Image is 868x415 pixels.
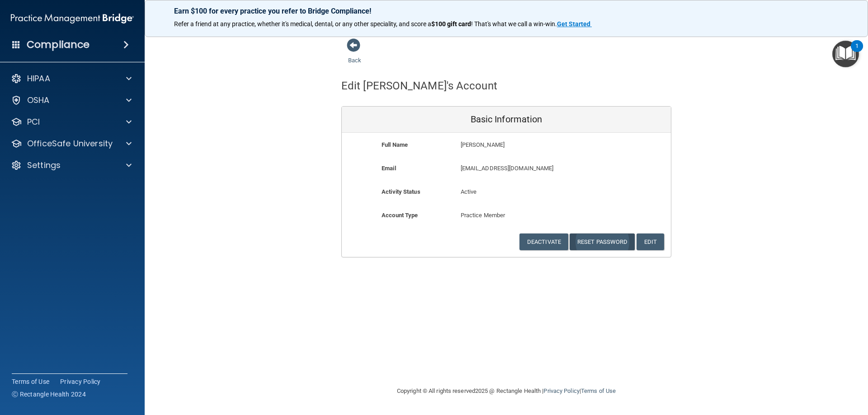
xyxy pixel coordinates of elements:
div: 1 [855,46,859,58]
strong: Get Started [557,20,590,28]
h4: Edit [PERSON_NAME]'s Account [341,80,497,92]
a: HIPAA [11,73,132,84]
a: Terms of Use [12,377,49,386]
p: Settings [27,160,61,171]
span: ! That's what we call a win-win. [471,20,557,28]
b: Account Type [382,212,418,219]
button: Open Resource Center, 1 new notification [832,41,859,67]
p: Active [461,187,552,197]
a: OSHA [11,95,132,106]
div: Basic Information [342,107,671,133]
b: Email [382,165,396,172]
img: PMB logo [11,9,134,28]
a: Privacy Policy [60,377,101,386]
a: Terms of Use [581,387,616,394]
button: Deactivate [519,233,568,250]
div: Copyright © All rights reserved 2025 @ Rectangle Health | | [341,377,671,406]
p: [EMAIL_ADDRESS][DOMAIN_NAME] [461,163,605,174]
a: OfficeSafe University [11,138,132,149]
h4: Compliance [27,38,90,51]
p: OfficeSafe University [27,138,113,149]
b: Full Name [382,141,408,148]
p: PCI [27,117,40,127]
a: Privacy Policy [543,387,579,394]
b: Activity Status [382,188,420,195]
p: Practice Member [461,210,552,221]
span: Refer a friend at any practice, whether it's medical, dental, or any other speciality, and score a [174,20,431,28]
strong: $100 gift card [431,20,471,28]
a: Get Started [557,20,592,28]
p: OSHA [27,95,50,106]
p: HIPAA [27,73,50,84]
p: [PERSON_NAME] [461,140,605,150]
a: Back [348,46,361,64]
button: Reset Password [570,233,635,250]
a: PCI [11,117,132,127]
button: Edit [637,233,664,250]
a: Settings [11,160,132,171]
p: Earn $100 for every practice you refer to Bridge Compliance! [174,7,839,15]
span: Ⓒ Rectangle Health 2024 [12,390,86,399]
